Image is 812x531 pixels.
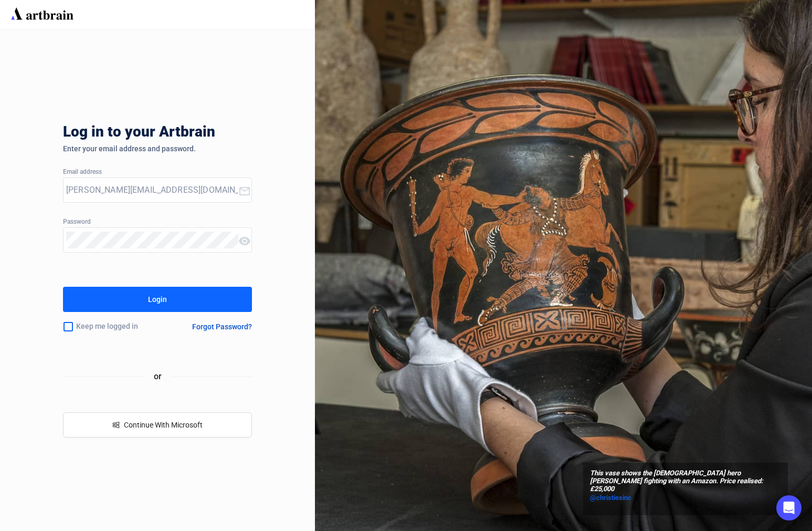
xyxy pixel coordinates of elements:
button: windowsContinue With Microsoft [63,412,252,438]
span: or [145,370,170,383]
button: Login [63,287,252,312]
div: Open Intercom Messenger [776,495,802,520]
input: Your Email [66,182,238,199]
span: Continue With Microsoft [124,421,203,429]
div: Password [63,218,252,226]
div: Keep me logged in [63,316,167,338]
div: Login [148,291,167,308]
div: Log in to your Artbrain [63,123,378,144]
div: Forgot Password? [192,322,252,331]
span: windows [112,421,120,429]
span: This vase shows the [DEMOGRAPHIC_DATA] hero [PERSON_NAME] fighting with an Amazon. Price realised... [590,470,781,493]
a: @christiesinc [590,493,781,503]
div: Email address [63,169,252,176]
div: Enter your email address and password. [63,144,252,153]
span: @christiesinc [590,494,631,502]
